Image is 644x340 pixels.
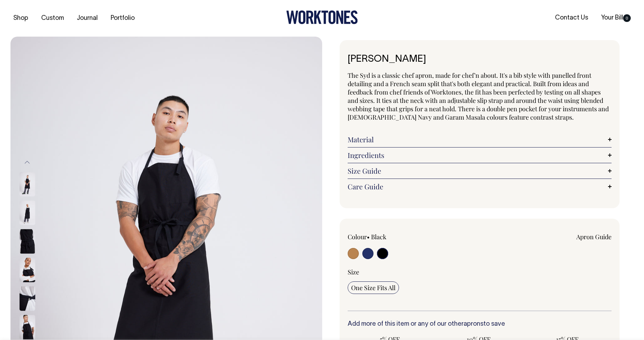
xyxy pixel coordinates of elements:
a: Material [348,135,612,144]
button: Previous [22,154,32,170]
a: Contact Us [552,12,591,24]
img: black [20,229,35,254]
a: Your Bill0 [598,12,634,24]
a: Portfolio [108,13,138,24]
img: black [20,258,35,282]
label: Black [371,233,386,241]
img: black [20,287,35,311]
span: The Syd is a classic chef apron, made for chef'n about. It's a bib style with panelled front deta... [348,71,609,121]
span: 0 [623,14,631,22]
span: • [367,233,370,241]
a: Custom [38,13,67,24]
img: black [20,201,35,225]
div: Size [348,268,612,276]
img: black [20,172,35,197]
span: One Size Fits All [351,284,395,292]
a: Journal [74,13,101,24]
a: Ingredients [348,151,612,159]
h6: Add more of this item or any of our other to save [348,321,612,328]
a: aprons [464,321,483,327]
a: Apron Guide [576,233,612,241]
input: One Size Fits All [348,281,399,294]
a: Shop [10,13,31,24]
img: black [20,315,35,340]
a: Care Guide [348,182,612,191]
a: Size Guide [348,167,612,175]
h1: [PERSON_NAME] [348,54,612,65]
div: Colour [348,233,453,241]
